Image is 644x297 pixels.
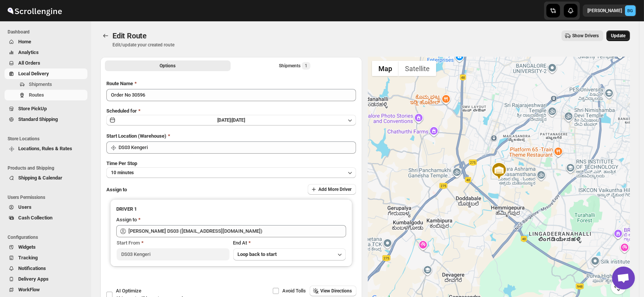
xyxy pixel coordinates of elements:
[18,265,46,271] span: Notifications
[5,37,87,47] button: Home
[5,79,87,90] button: Shipments
[606,30,630,41] button: Update
[119,141,356,154] input: Search location
[5,284,87,295] button: WorkFlow
[279,62,310,70] div: Shipments
[18,276,49,282] span: Delivery Apps
[116,216,137,224] div: Assign to
[8,136,87,142] span: Store Locations
[308,184,356,195] button: Add More Driver
[106,89,356,101] input: Eg: Bengaluru Route
[29,81,52,87] span: Shipments
[5,173,87,183] button: Shipping & Calendar
[5,143,87,154] button: Locations, Rules & Rates
[8,29,87,35] span: Dashboard
[310,286,356,296] button: View Directions
[305,63,307,69] span: 1
[8,194,87,200] span: Users Permissions
[18,287,40,292] span: WorkFlow
[217,118,232,123] span: [DATE] |
[18,255,38,260] span: Tracking
[111,170,134,176] span: 10 minutes
[18,60,40,66] span: All Orders
[8,234,87,240] span: Configurations
[8,165,87,171] span: Products and Shipping
[6,1,63,20] img: ScrollEngine
[112,42,174,48] p: Edit/update your created route
[100,30,111,41] button: Routes
[18,146,72,151] span: Locations, Rules & Rates
[233,239,346,247] div: End At
[320,288,352,294] span: View Directions
[117,240,140,246] span: Start From
[106,115,356,125] button: [DATE]|[DATE]
[233,248,346,260] button: Loop back to start
[232,118,245,123] span: [DATE]
[29,92,44,98] span: Routes
[587,8,622,14] p: [PERSON_NAME]
[612,267,635,289] div: Open chat
[18,71,49,76] span: Local Delivery
[232,60,358,71] button: Selected Shipments
[5,263,87,274] button: Notifications
[611,33,625,39] span: Update
[128,225,346,237] input: Search assignee
[583,5,636,17] button: User menu
[18,215,52,221] span: Cash Collection
[112,31,147,40] span: Edit Route
[5,253,87,263] button: Tracking
[372,61,399,76] button: Show street map
[5,202,87,213] button: Users
[625,5,636,16] span: Brajesh Giri
[399,61,436,76] button: Show satellite imagery
[572,33,599,39] span: Show Drivers
[5,213,87,223] button: Cash Collection
[5,242,87,253] button: Widgets
[628,8,633,13] text: BG
[18,116,58,122] span: Standard Shipping
[106,108,137,114] span: Scheduled for
[611,279,626,294] button: Map camera controls
[18,106,47,111] span: Store PickUp
[18,244,36,250] span: Widgets
[5,274,87,284] button: Delivery Apps
[18,175,62,181] span: Shipping & Calendar
[106,133,166,139] span: Start Location (Warehouse)
[18,49,39,55] span: Analytics
[562,30,603,41] button: Show Drivers
[238,251,277,257] span: Loop back to start
[106,160,137,166] span: Time Per Stop
[318,186,351,192] span: Add More Driver
[5,47,87,58] button: Analytics
[106,167,356,178] button: 10 minutes
[106,81,133,86] span: Route Name
[105,60,231,71] button: All Route Options
[5,90,87,100] button: Routes
[116,205,346,213] h3: DRIVER 1
[100,74,362,297] div: All Route Options
[106,187,127,192] span: Assign to
[160,63,176,69] span: Options
[18,39,31,44] span: Home
[5,58,87,68] button: All Orders
[18,204,32,210] span: Users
